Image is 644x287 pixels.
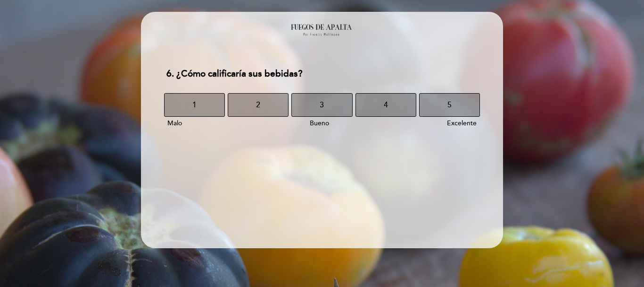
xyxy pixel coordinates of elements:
button: 5 [419,93,480,117]
img: header_1612281048.png [289,21,355,38]
span: Bueno [310,119,329,127]
button: 1 [164,93,225,117]
span: 2 [256,92,260,118]
button: 2 [228,93,289,117]
span: 1 [192,92,197,118]
span: 4 [384,92,388,118]
button: 3 [291,93,352,117]
span: Malo [167,119,182,127]
button: 4 [355,93,416,117]
span: Excelente [447,119,477,127]
span: 5 [447,92,452,118]
div: 6. ¿Cómo calificaría sus bebidas? [159,62,485,86]
span: 3 [320,92,324,118]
